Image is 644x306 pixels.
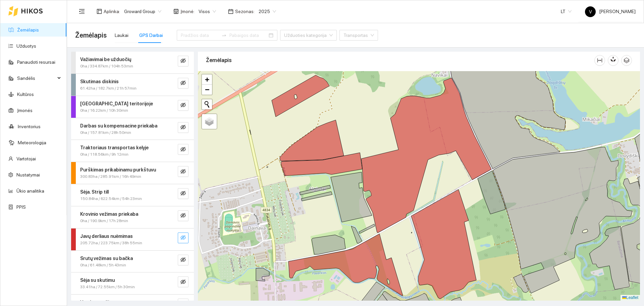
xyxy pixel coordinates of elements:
[71,96,194,118] div: [GEOGRAPHIC_DATA] teritorijoje0ha / 16.22km / 10h 30mineye-invisible
[589,6,592,17] span: V
[178,276,189,287] button: eye-invisible
[180,102,186,109] span: eye-invisible
[80,284,135,290] span: 33.41ha / 72.55km / 5h 30min
[80,277,115,283] strong: Sėja su skutimu
[17,108,33,113] a: Įmonės
[80,79,119,84] strong: Skutimas diskinis
[16,43,36,49] a: Užduotys
[139,32,163,39] div: GPS Darbai
[80,256,133,261] strong: Srutų vežimas su bačka
[178,255,189,265] button: eye-invisible
[80,196,142,202] span: 150.84ha / 622.54km / 54h 23min
[178,100,189,111] button: eye-invisible
[71,118,194,140] div: Darbas su kompensacine priekaba0ha / 157.81km / 28h 50mineye-invisible
[71,228,194,250] div: Javų derliaus nuėmimas205.72ha / 223.75km / 38h 55mineye-invisible
[561,6,572,16] span: LT
[80,145,149,150] strong: Traktoriaus transportas kelyje
[199,6,216,16] span: Visos
[17,59,55,65] a: Panaudoti resursai
[80,189,109,195] strong: Sėja. Strip till
[80,85,137,92] span: 61.42ha / 182.7km / 21h 57min
[80,167,156,172] strong: Purškimas prikabinamu purkštuvu
[180,213,186,219] span: eye-invisible
[180,80,186,87] span: eye-invisible
[173,9,179,14] span: shop
[80,240,142,246] span: 205.72ha / 223.75km / 38h 55min
[595,58,605,63] span: column-width
[178,78,189,89] button: eye-invisible
[124,6,161,16] span: Groward Group
[221,33,227,38] span: to
[202,74,212,85] a: Zoom in
[180,8,195,15] span: Įmonė :
[18,140,46,145] a: Meteorologija
[17,71,55,85] span: Sandėlis
[229,32,267,39] input: Pabaigos data
[16,172,40,177] a: Nustatymai
[71,52,194,73] div: Važiavimai be užduočių0ha / 334.87km / 104h 53mineye-invisible
[205,85,209,94] span: −
[80,123,157,129] strong: Darbas su kompensacine priekaba
[180,235,186,241] span: eye-invisible
[180,147,186,153] span: eye-invisible
[180,169,186,175] span: eye-invisible
[178,166,189,177] button: eye-invisible
[80,57,131,62] strong: Važiavimai be užduočių
[180,257,186,263] span: eye-invisible
[80,300,118,305] strong: Vandens vežimas
[202,85,212,95] a: Zoom out
[181,32,219,39] input: Pradžios data
[80,218,128,224] span: 0ha / 190.9km / 17h 28min
[180,58,186,64] span: eye-invisible
[71,251,194,272] div: Srutų vežimas su bačka0ha / 61.48km / 5h 43mineye-invisible
[80,151,128,158] span: 0ha / 118.56km / 9h 12min
[104,8,120,15] span: Aplinka :
[97,9,102,14] span: layout
[71,74,194,96] div: Skutimas diskinis61.42ha / 182.7km / 21h 57mineye-invisible
[206,51,594,70] div: Žemėlapis
[594,55,605,66] button: column-width
[180,279,186,286] span: eye-invisible
[178,188,189,199] button: eye-invisible
[71,206,194,228] div: Krovinio vežimas priekaba0ha / 190.9km / 17h 28mineye-invisible
[235,8,255,15] span: Sezonas :
[80,101,153,106] strong: [GEOGRAPHIC_DATA] teritorijoje
[71,140,194,162] div: Traktoriaus transportas kelyje0ha / 118.56km / 9h 12mineye-invisible
[17,27,39,33] a: Žemėlapis
[221,33,227,38] span: swap-right
[80,130,131,136] span: 0ha / 157.81km / 28h 50min
[80,107,128,114] span: 0ha / 16.22km / 10h 30min
[585,9,636,14] span: [PERSON_NAME]
[205,75,209,84] span: +
[180,124,186,131] span: eye-invisible
[17,92,34,97] a: Kultūros
[80,173,141,180] span: 300.83ha / 285.91km / 16h 49min
[259,6,276,16] span: 2025
[228,9,233,14] span: calendar
[16,156,36,161] a: Vartotojai
[180,191,186,197] span: eye-invisible
[75,30,107,41] span: Žemėlapis
[202,99,212,109] button: Initiate a new search
[178,56,189,66] button: eye-invisible
[80,211,138,217] strong: Krovinio vežimas priekaba
[71,272,194,294] div: Sėja su skutimu33.41ha / 72.55km / 5h 30mineye-invisible
[18,124,41,129] a: Inventorius
[71,162,194,184] div: Purškimas prikabinamu purkštuvu300.83ha / 285.91km / 16h 49mineye-invisible
[178,233,189,243] button: eye-invisible
[178,210,189,221] button: eye-invisible
[202,114,217,129] a: Layers
[71,184,194,206] div: Sėja. Strip till150.84ha / 622.54km / 54h 23mineye-invisible
[16,188,44,194] a: Ūkio analitika
[80,63,133,69] span: 0ha / 334.87km / 104h 53min
[622,295,638,300] a: Leaflet
[16,204,26,210] a: PPIS
[75,5,89,18] button: menu-fold
[115,32,128,39] div: Laukai
[178,144,189,155] button: eye-invisible
[80,262,126,268] span: 0ha / 61.48km / 5h 43min
[79,8,85,14] span: menu-fold
[80,234,133,239] strong: Javų derliaus nuėmimas
[178,122,189,133] button: eye-invisible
